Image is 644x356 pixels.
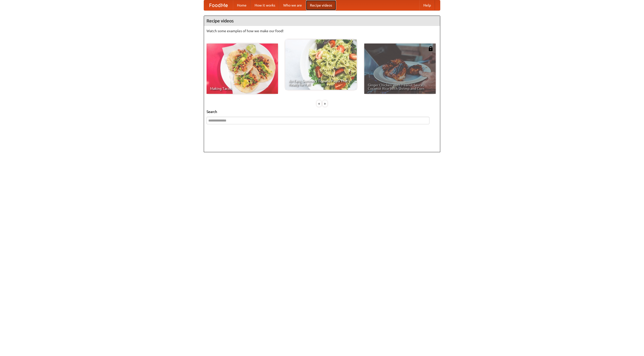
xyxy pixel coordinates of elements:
img: 483408.png [428,46,433,51]
a: Making Tacos [207,44,278,94]
span: An Easy, Summery Tomato Pasta That's Ready for Fall [289,79,353,86]
a: An Easy, Summery Tomato Pasta That's Ready for Fall [285,39,357,90]
a: Help [419,0,435,10]
h4: Recipe videos [204,16,440,26]
a: Home [233,0,251,10]
a: Recipe videos [306,0,336,10]
span: Making Tacos [210,87,274,90]
a: How it works [251,0,279,10]
div: » [323,100,327,107]
p: Watch some examples of how we make our food! [207,28,437,33]
a: Who we are [279,0,306,10]
h5: Search [207,109,437,114]
div: « [317,100,321,107]
a: FoodMe [204,0,233,10]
